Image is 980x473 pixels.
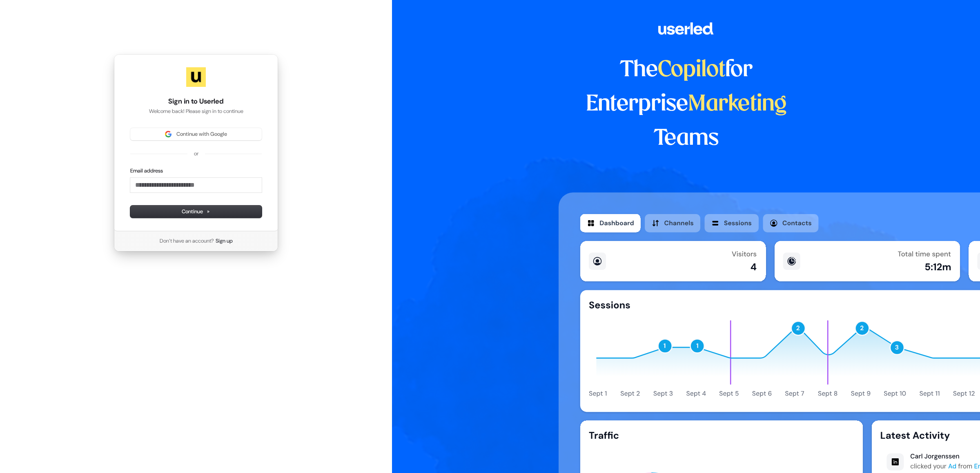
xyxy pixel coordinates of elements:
label: Email address [130,167,163,175]
a: Sign up [216,237,233,245]
span: Copilot [658,60,725,81]
img: Userled [186,67,206,87]
span: Don’t have an account? [160,237,214,245]
button: Sign in with GoogleContinue with Google [130,128,262,140]
span: Continue with Google [176,130,227,138]
span: Continue [182,208,210,215]
h1: Sign in to Userled [130,97,262,106]
span: Marketing [688,94,787,115]
p: or [194,150,198,157]
button: Continue [130,206,262,218]
img: Sign in with Google [165,131,171,137]
p: Welcome back! Please sign in to continue [130,108,262,115]
h1: The for Enterprise Teams [559,53,814,156]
